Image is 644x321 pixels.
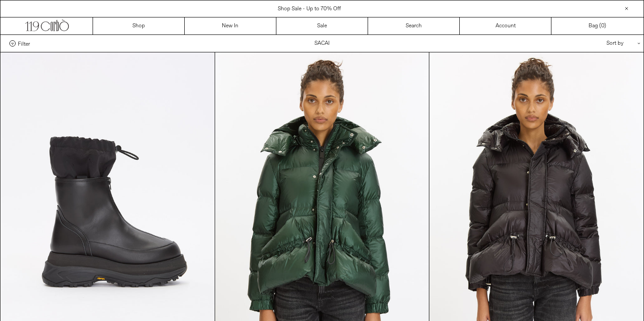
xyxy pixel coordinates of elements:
a: Shop Sale - Up to 70% Off [278,5,341,13]
span: ) [601,22,606,30]
span: Filter [18,40,30,47]
a: Sale [276,17,368,34]
a: Shop [93,17,185,34]
a: Account [460,17,551,34]
a: New In [185,17,276,34]
a: Bag () [551,17,643,34]
span: 0 [601,22,604,30]
div: Sort by [554,35,635,52]
a: Search [368,17,460,34]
